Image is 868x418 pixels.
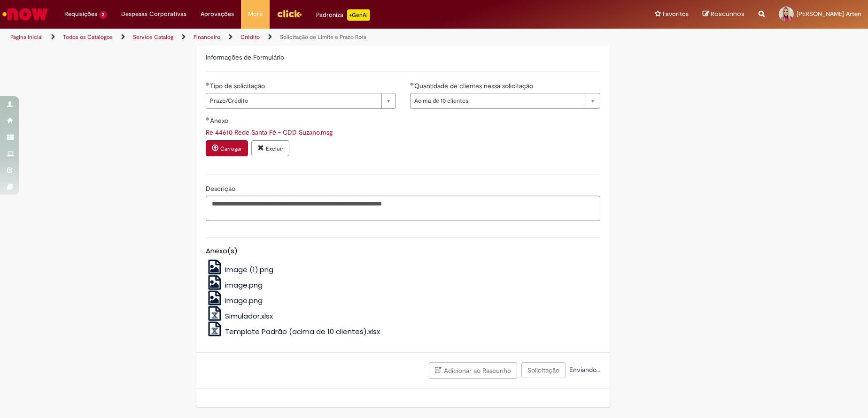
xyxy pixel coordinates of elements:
[316,9,370,21] div: Padroniza
[266,145,283,152] small: Excluir
[206,311,273,321] a: Simulador.xlsx
[99,11,107,19] span: 2
[206,184,237,193] span: Descrição
[64,9,97,19] span: Requisições
[347,9,370,21] p: +GenAi
[206,296,263,305] a: image.png
[201,9,234,19] span: Aprovações
[210,116,230,125] span: Anexo
[220,145,242,152] small: Carregar
[225,311,273,321] span: Simulador.xlsx
[248,9,263,19] span: More
[797,10,861,18] span: [PERSON_NAME] Arten
[277,7,302,21] img: click_logo_yellow_360x200.png
[206,82,210,86] span: Obrigatório Preenchido
[206,53,284,61] label: Informações de Formulário
[206,117,210,121] span: Obrigatório Preenchido
[567,365,600,374] span: Enviando...
[206,280,263,290] a: image.png
[10,33,43,41] a: Página inicial
[206,265,274,274] a: image (1).png
[133,33,173,41] a: Service Catalog
[225,296,263,305] span: image.png
[251,140,289,156] button: Excluir anexo Re 44610 Rede Santa Fé - CDD Suzano.msg
[414,93,581,108] span: Acima de 10 clientes
[663,9,689,19] span: Favoritos
[63,33,113,41] a: Todos os Catálogos
[225,265,273,274] span: image (1).png
[206,196,600,221] textarea: Descrição
[225,327,380,336] span: Template Padrão (acima de 10 clientes).xlsx
[206,327,380,336] a: Template Padrão (acima de 10 clientes).xlsx
[225,280,263,290] span: image.png
[703,10,744,19] a: Rascunhos
[280,33,366,41] a: Solicitação de Limite e Prazo Rota
[240,33,260,41] a: Crédito
[210,93,377,108] span: Prazo/Crédito
[210,82,267,90] span: Tipo de solicitação
[194,33,220,41] a: Financeiro
[414,82,535,90] span: Quantidade de clientes nessa solicitação
[206,140,248,156] button: Carregar anexo de Anexo Required
[206,128,333,137] a: Download de Re 44610 Rede Santa Fé - CDD Suzano.msg
[711,9,744,18] span: Rascunhos
[1,5,49,23] img: ServiceNow
[7,29,572,46] ul: Trilhas de página
[206,247,600,255] h5: Anexo(s)
[410,82,414,86] span: Obrigatório Preenchido
[121,9,186,19] span: Despesas Corporativas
